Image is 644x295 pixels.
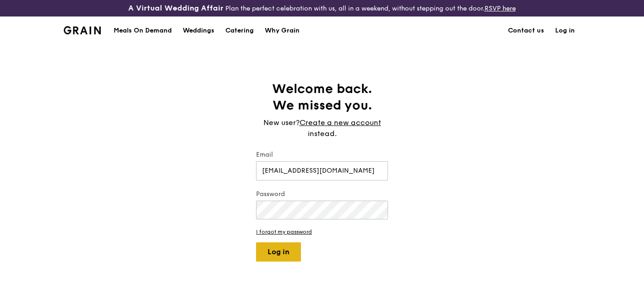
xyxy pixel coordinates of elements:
[177,17,220,44] a: Weddings
[308,129,337,138] span: instead.
[220,17,259,44] a: Catering
[256,81,388,114] h1: Welcome back. We missed you.
[64,26,101,34] img: Grain
[114,17,172,44] div: Meals On Demand
[550,17,580,44] a: Log in
[263,118,300,127] span: New user?
[128,4,223,13] h3: A Virtual Wedding Affair
[484,5,515,12] a: RSVP here
[183,17,214,44] div: Weddings
[256,190,388,199] label: Password
[502,17,550,44] a: Contact us
[256,150,388,159] label: Email
[300,117,381,128] a: Create a new account
[256,229,388,235] a: I forgot my password
[265,17,300,44] div: Why Grain
[225,17,254,44] div: Catering
[256,242,301,262] button: Log in
[259,17,305,44] a: Why Grain
[64,16,101,44] a: GrainGrain
[107,4,536,13] div: Plan the perfect celebration with us, all in a weekend, without stepping out the door.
